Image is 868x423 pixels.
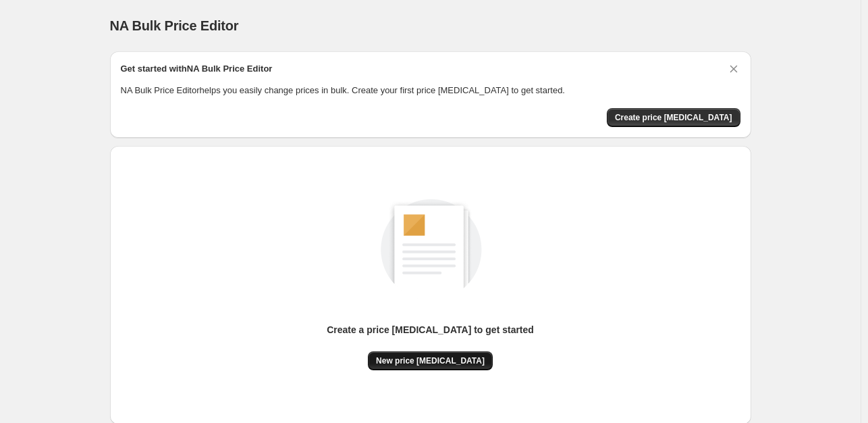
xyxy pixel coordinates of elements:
[327,323,534,337] p: Create a price [MEDICAL_DATA] to get started
[110,18,239,33] span: NA Bulk Price Editor
[376,355,485,366] span: New price [MEDICAL_DATA]
[121,84,740,97] p: NA Bulk Price Editor helps you easily change prices in bulk. Create your first price [MEDICAL_DAT...
[607,108,740,127] button: Create price change job
[368,351,493,370] button: New price [MEDICAL_DATA]
[615,112,732,123] span: Create price [MEDICAL_DATA]
[121,62,273,76] h2: Get started with NA Bulk Price Editor
[727,62,740,76] button: Dismiss card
